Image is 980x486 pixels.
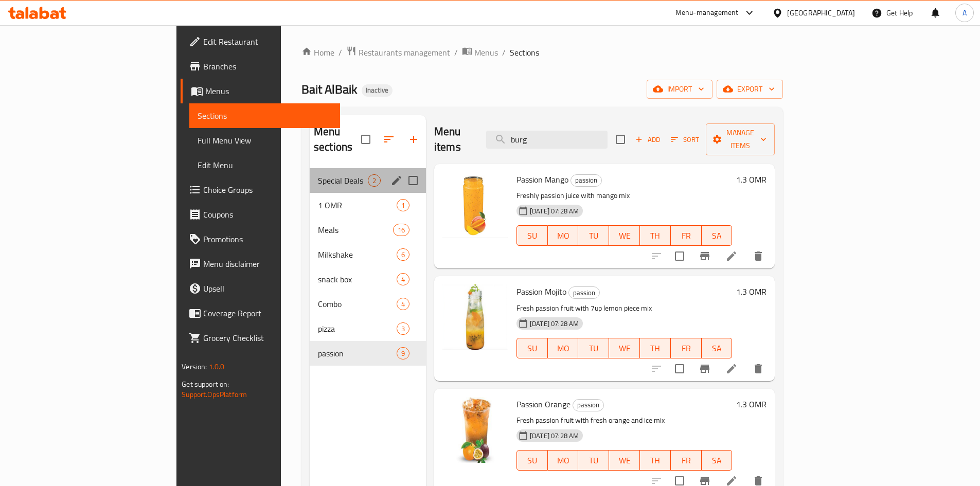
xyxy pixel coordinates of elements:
[963,7,967,19] span: A
[181,202,340,227] a: Coupons
[675,228,698,243] span: FR
[486,131,608,149] input: search
[516,225,548,246] button: SU
[725,250,738,262] a: Edit menu item
[338,46,342,59] li: /
[181,29,340,54] a: Edit Restaurant
[582,341,605,356] span: TU
[198,134,332,147] span: Full Menu View
[510,46,539,59] span: Sections
[578,338,609,358] button: TU
[203,60,332,73] span: Branches
[644,228,667,243] span: TH
[640,450,671,471] button: TH
[203,184,332,196] span: Choice Groups
[318,347,397,359] span: passion
[355,129,377,150] span: Select all sections
[310,242,426,267] div: Milkshake6
[181,227,340,251] a: Promotions
[397,324,409,334] span: 3
[578,225,609,246] button: TU
[318,273,397,285] span: snack box
[573,399,603,411] span: passion
[310,193,426,218] div: 1 OMR1
[181,54,340,79] a: Branches
[397,273,409,285] div: items
[671,338,702,358] button: FR
[318,322,397,335] span: pizza
[442,284,508,350] img: Passion Mojito
[526,206,583,216] span: [DATE] 07:28 AM
[397,199,409,211] div: items
[664,132,706,148] span: Sort items
[205,85,332,97] span: Menus
[181,326,340,350] a: Grocery Checklist
[462,46,498,59] a: Menus
[571,174,602,187] div: passion
[516,284,566,299] span: Passion Mojito
[787,7,855,19] div: [GEOGRAPHIC_DATA]
[318,298,397,310] span: Combo
[692,356,717,381] button: Branch-specific-item
[582,453,605,468] span: TU
[318,174,368,187] span: Special Deals
[644,453,667,468] span: TH
[610,129,631,150] span: Select section
[397,248,409,261] div: items
[609,338,640,358] button: WE
[516,414,732,427] p: Fresh passion fruit with fresh orange and ice mix
[706,228,728,243] span: SA
[394,225,409,235] span: 16
[318,199,397,211] div: 1 OMR
[631,132,664,148] button: Add
[548,225,579,246] button: MO
[516,189,732,202] p: Freshly passion juice with mango mix
[310,292,426,316] div: Combo4
[189,128,340,153] a: Full Menu View
[310,218,426,242] div: Meals16
[552,228,575,243] span: MO
[725,363,738,375] a: Edit menu item
[609,450,640,471] button: WE
[746,244,771,268] button: delete
[393,224,409,236] div: items
[442,172,508,238] img: Passion Mango
[189,103,340,128] a: Sections
[706,341,728,356] span: SA
[318,224,393,236] div: Meals
[736,172,767,187] h6: 1.3 OMR
[647,80,712,99] button: import
[189,153,340,177] a: Edit Menu
[634,134,662,146] span: Add
[516,397,571,412] span: Passion Orange
[502,46,506,59] li: /
[609,225,640,246] button: WE
[702,338,733,358] button: SA
[397,201,409,210] span: 1
[702,450,733,471] button: SA
[706,123,775,155] button: Manage items
[521,341,544,356] span: SU
[526,319,583,329] span: [DATE] 07:28 AM
[368,174,381,187] div: items
[631,132,664,148] span: Add item
[692,244,717,268] button: Branch-specific-item
[181,79,340,103] a: Menus
[706,453,728,468] span: SA
[203,307,332,319] span: Coverage Report
[182,377,229,391] span: Get support on:
[640,338,671,358] button: TH
[746,356,771,381] button: delete
[454,46,458,59] li: /
[671,450,702,471] button: FR
[318,248,397,261] span: Milkshake
[203,258,332,270] span: Menu disclaimer
[310,164,426,370] nav: Menu sections
[397,275,409,284] span: 4
[516,450,548,471] button: SU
